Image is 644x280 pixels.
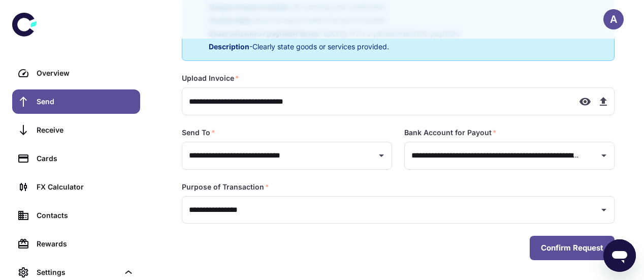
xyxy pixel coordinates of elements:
a: Cards [12,146,140,171]
button: Confirm Request [530,236,615,260]
div: Contacts [37,210,134,221]
span: Description [209,42,249,51]
label: Purpose of Transaction [182,182,269,192]
button: Open [374,148,389,163]
label: Upload Invoice [182,73,239,83]
a: Contacts [12,203,140,228]
label: Send To [182,128,215,138]
div: Overview [37,68,134,79]
a: FX Calculator [12,175,140,199]
a: Send [12,89,140,114]
div: Cards [37,153,134,164]
a: Receive [12,118,140,142]
div: Settings [37,267,119,278]
div: FX Calculator [37,181,134,193]
a: Rewards [12,232,140,256]
button: Open [597,148,611,163]
div: Send [37,96,134,107]
div: Rewards [37,238,134,250]
iframe: Button to launch messaging window [603,239,636,272]
button: A [603,9,624,29]
p: - Clearly state goods or services provided. [209,41,558,52]
a: Overview [12,61,140,85]
button: Open [597,203,611,217]
div: Receive [37,125,134,136]
label: Bank Account for Payout [404,128,497,138]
